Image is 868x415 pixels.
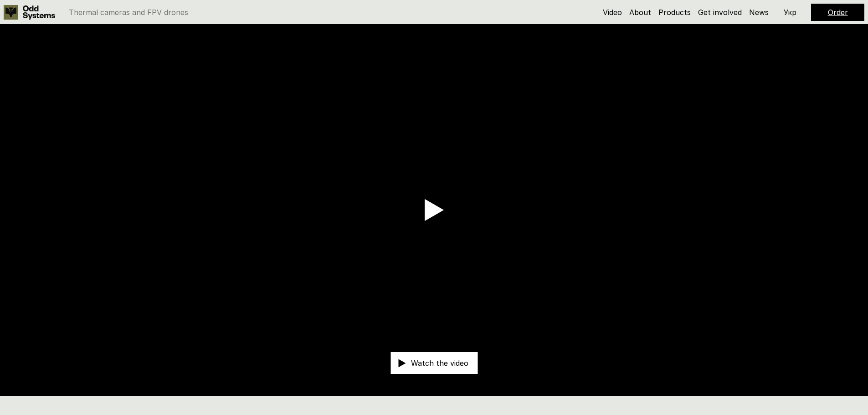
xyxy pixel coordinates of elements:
p: Thermal cameras and FPV drones [69,9,188,16]
a: Order [828,8,848,17]
p: Укр [784,9,796,16]
p: Watch the video [411,359,468,367]
a: News [749,8,769,17]
a: Video [603,8,622,17]
a: Get involved [698,8,742,17]
a: About [629,8,651,17]
a: Products [658,8,691,17]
